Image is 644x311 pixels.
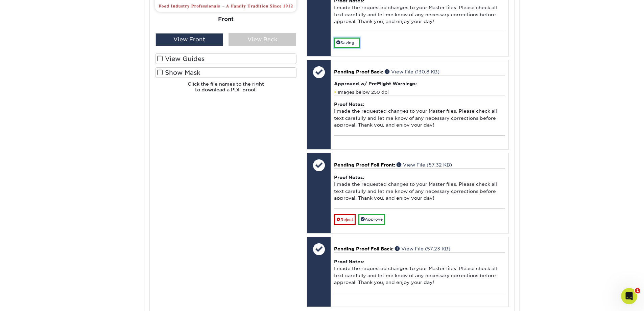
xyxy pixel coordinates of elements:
span: Pending Proof Back: [334,69,383,74]
div: I made the requested changes to your Master files. Please check all text carefully and let me kno... [334,168,505,208]
li: Images below 250 dpi [334,89,505,95]
iframe: Google Customer Reviews [2,290,57,309]
strong: Proof Notes: [334,175,364,180]
span: Pending Proof Foil Back: [334,246,393,251]
span: 1 [635,288,640,293]
div: I made the requested changes to your Master files. Please check all text carefully and let me kno... [334,252,505,293]
div: View Back [229,33,296,46]
div: I made the requested changes to your Master files. Please check all text carefully and let me kno... [334,95,505,135]
h4: Approved w/ PreFlight Warnings: [334,81,505,86]
strong: Proof Notes: [334,259,364,264]
span: Pending Proof Foil Front: [334,162,395,168]
a: View File (130.8 KB) [385,69,439,74]
a: View File (57.32 KB) [397,162,452,168]
a: Saving... [334,38,360,48]
strong: Proof Notes: [334,102,364,107]
div: View Front [156,33,223,46]
a: View File (57.23 KB) [395,246,450,251]
div: Front [155,12,296,26]
h6: Click the file names to the right to download a PDF proof. [155,81,296,98]
label: Show Mask [155,67,296,78]
label: View Guides [155,53,296,64]
a: Reject [334,214,356,225]
iframe: Intercom live chat [621,288,637,304]
a: Approve [358,214,385,225]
